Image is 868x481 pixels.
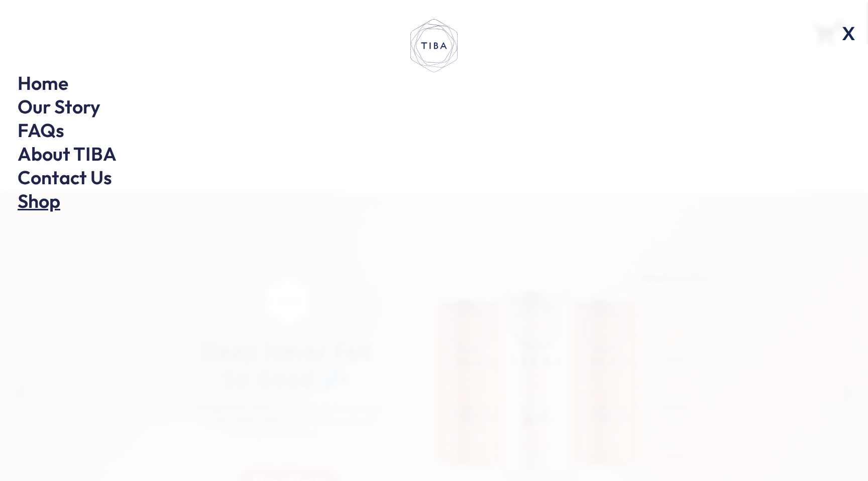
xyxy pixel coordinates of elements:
[836,18,862,49] span: X
[18,189,60,213] a: Shop
[18,94,100,118] a: Our Story
[18,165,112,189] a: Contact Us
[18,71,68,95] a: Home
[18,142,117,166] a: About TIBA
[18,118,64,142] a: FAQs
